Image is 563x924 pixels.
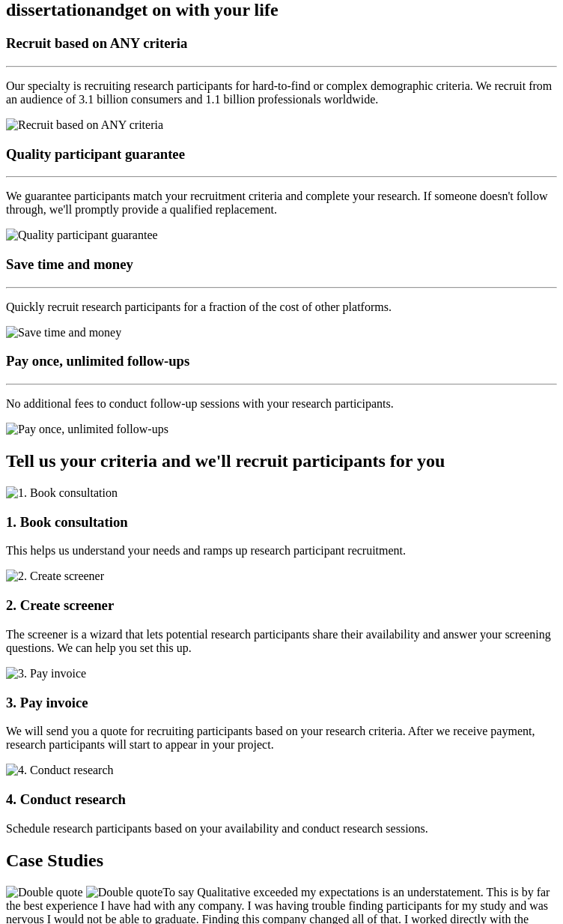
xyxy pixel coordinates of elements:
img: Double quote [86,886,163,899]
p: We guarantee participants match your recruitment criteria and complete your research. If someone ... [6,190,557,217]
p: The screener is a wizard that lets potential research participants share their availability and a... [6,628,557,655]
h3: Save time and money [6,256,557,273]
img: Recruit based on ANY criteria [6,118,163,132]
img: 3. Pay invoice [6,667,86,680]
p: Schedule research participants based on your availability and conduct research sessions. [6,822,557,836]
h3: Recruit based on ANY criteria [6,35,557,52]
p: Our specialty is recruiting research participants for hard-to-find or complex demographic criteri... [6,79,557,106]
h3: 1. Book consultation [6,514,557,531]
img: 1. Book consultation [6,486,118,500]
h3: 4. Conduct research [6,791,557,808]
h2: Tell us your criteria and we'll recruit participants for you [6,451,557,471]
h3: Quality participant guarantee [6,146,557,163]
img: 2. Create screener [6,570,104,583]
img: Double quote [6,886,83,899]
p: We will send you a quote for recruiting participants based on your research criteria. After we re... [6,725,557,752]
img: Pay once, unlimited follow-ups [6,423,168,436]
h3: 2. Create screener [6,597,557,614]
p: No additional fees to conduct follow-up sessions with your research participants. [6,397,557,411]
img: Quality participant guarantee [6,229,158,242]
p: Quickly recruit research participants for a fraction of the cost of other platforms. [6,301,557,314]
h3: 3. Pay invoice [6,695,557,711]
h3: Pay once, unlimited follow-ups [6,353,557,369]
img: 4. Conduct research [6,764,114,777]
p: This helps us understand your needs and ramps up research participant recruitment. [6,544,557,558]
h2: Case Studies [6,851,557,871]
img: Save time and money [6,326,121,339]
